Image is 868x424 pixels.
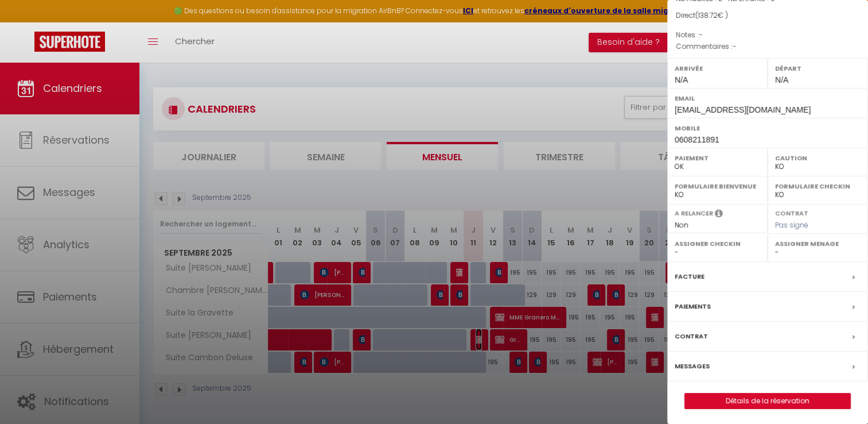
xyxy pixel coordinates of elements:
label: Caution [775,152,861,164]
label: Messages [675,360,710,372]
label: Mobile [675,122,861,134]
label: Formulaire Checkin [775,180,861,192]
label: A relancer [675,209,713,218]
span: - [699,30,703,40]
a: Détails de la réservation [685,394,850,408]
label: Assigner Checkin [675,238,760,249]
label: Facture [675,271,704,283]
p: Notes : [676,29,859,41]
span: 138.72 [698,10,718,20]
span: ( € ) [695,10,728,20]
span: Pas signé [775,220,808,230]
label: Paiements [675,300,711,313]
label: Contrat [675,330,708,342]
label: Contrat [775,209,808,216]
div: Direct [676,10,859,21]
iframe: Chat [819,372,859,415]
label: Email [675,92,861,104]
p: Commentaires : [676,41,859,52]
span: 0608211891 [675,135,719,144]
span: [EMAIL_ADDRESS][DOMAIN_NAME] [675,105,811,114]
i: Sélectionner OUI si vous souhaiter envoyer les séquences de messages post-checkout [715,209,723,221]
label: Arrivée [675,63,760,74]
label: Départ [775,63,861,74]
label: Paiement [675,152,760,164]
span: - [733,41,737,51]
span: N/A [775,75,788,84]
span: N/A [675,75,688,84]
label: Assigner Menage [775,238,861,249]
label: Formulaire Bienvenue [675,180,760,192]
button: Ouvrir le widget de chat LiveChat [9,5,44,39]
button: Détails de la réservation [684,393,851,409]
